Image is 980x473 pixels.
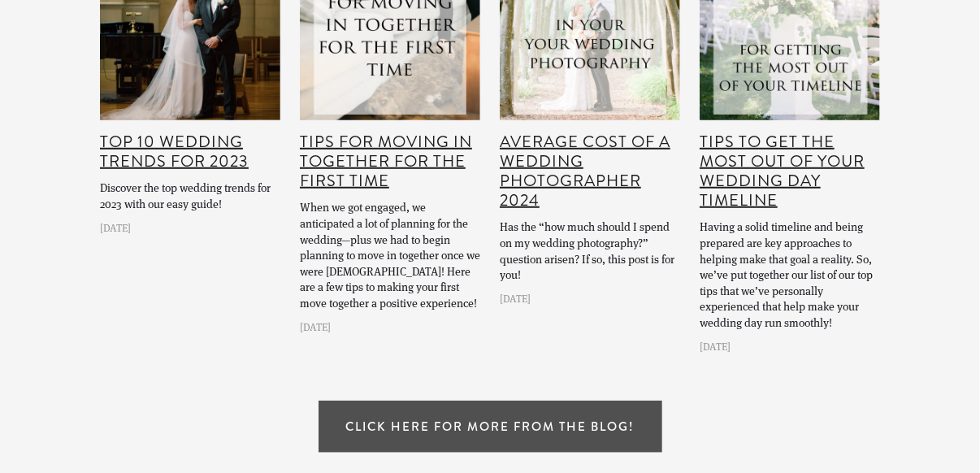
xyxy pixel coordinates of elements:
[500,291,531,306] time: [DATE]
[300,130,472,193] a: Tips for Moving In Together for the First Time
[100,130,249,173] a: Top 10 Wedding Trends for 2023
[100,220,131,235] time: [DATE]
[700,339,731,354] time: [DATE]
[300,199,480,310] p: When we got engaged, we anticipated a lot of planning for the wedding—plus we had to begin planni...
[700,130,865,212] a: Tips to Get the Most Out of Your Wedding Day Timeline
[500,219,680,282] p: Has the “how much should I spend on my wedding photography?” question arisen? If so, this post is...
[100,180,280,211] p: Discover the top wedding trends for 2023 with our easy guide!
[500,130,670,212] a: Average Cost of a Wedding Photographer 2024
[700,219,880,330] p: Having a solid timeline and being prepared are key approaches to helping make that goal a reality...
[300,319,331,334] time: [DATE]
[319,401,662,453] a: Click Here for More From The Blog!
